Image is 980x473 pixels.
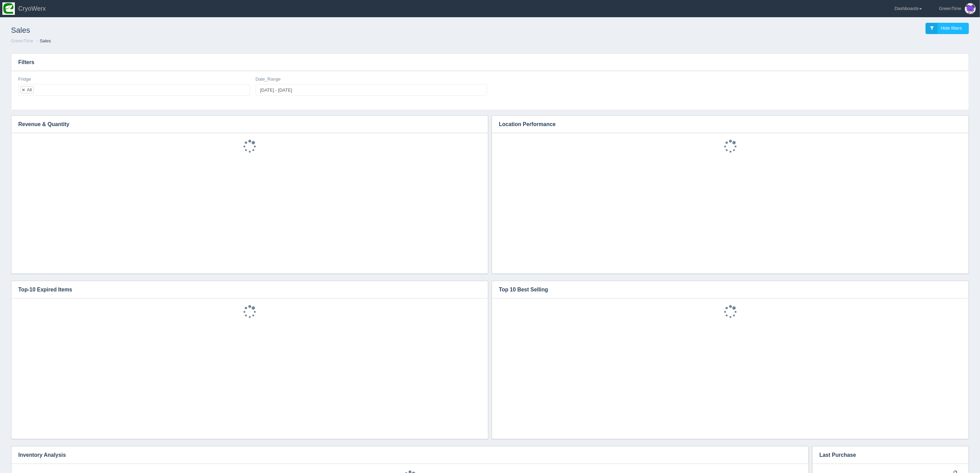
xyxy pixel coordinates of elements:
[492,281,958,298] h3: Top 10 Best Selling
[11,23,490,38] h1: Sales
[939,2,961,16] div: GreenTime
[2,15,141,63] td: 00:03:00
[926,23,969,34] a: Hide filters
[11,54,969,71] h3: Filters
[18,5,46,12] span: CryoWerx
[11,446,798,464] h3: Inventory Analysis
[34,38,51,44] li: Sales
[256,76,281,83] label: Date_Range
[941,25,962,31] span: Hide filters
[965,3,976,14] img: Profile Picture
[813,446,958,464] h3: Last Purchase
[18,76,31,83] label: Fridge
[2,2,15,15] img: so2zg2bv3y2ub16hxtjr.png
[492,116,958,133] h3: Location Performance
[133,6,138,14] button: Sort column ascending
[27,88,32,92] div: All
[3,8,12,13] span: Ago
[11,281,478,298] h3: Top-10 Expired Items
[11,116,478,133] h3: Revenue & Quantity
[11,38,33,43] a: GreenTime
